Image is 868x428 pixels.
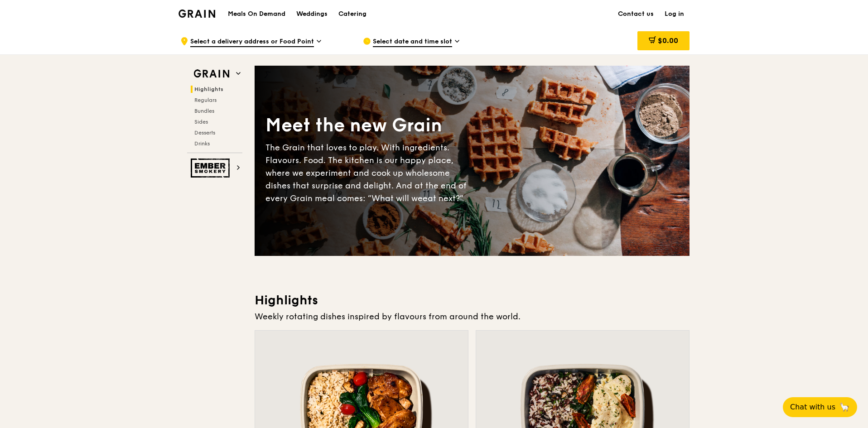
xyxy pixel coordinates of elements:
span: 🦙 [839,402,850,413]
span: Drinks [194,140,210,147]
img: Grain [178,10,215,18]
span: Select a delivery address or Food Point [190,37,314,47]
div: Weddings [296,0,328,28]
span: Regulars [194,97,217,103]
span: $0.00 [658,36,678,45]
span: eat next?” [423,193,463,203]
span: Highlights [194,86,223,92]
a: Log in [659,0,690,28]
div: The Grain that loves to play. With ingredients. Flavours. Food. The kitchen is our happy place, w... [265,141,472,205]
div: Weekly rotating dishes inspired by flavours from around the world. [255,310,690,323]
h1: Meals On Demand [228,10,285,19]
a: Weddings [291,0,333,28]
span: Select date and time slot [373,37,452,47]
span: Bundles [194,108,214,114]
div: Catering [338,0,366,28]
span: Chat with us [790,402,835,413]
div: Meet the new Grain [265,113,472,138]
a: Catering [333,0,372,28]
img: Ember Smokery web logo [191,159,232,178]
img: Grain web logo [191,66,232,82]
a: Contact us [612,0,659,28]
span: Sides [194,119,208,125]
span: Desserts [194,130,215,136]
h3: Highlights [255,292,690,308]
button: Chat with us🦙 [783,397,857,417]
